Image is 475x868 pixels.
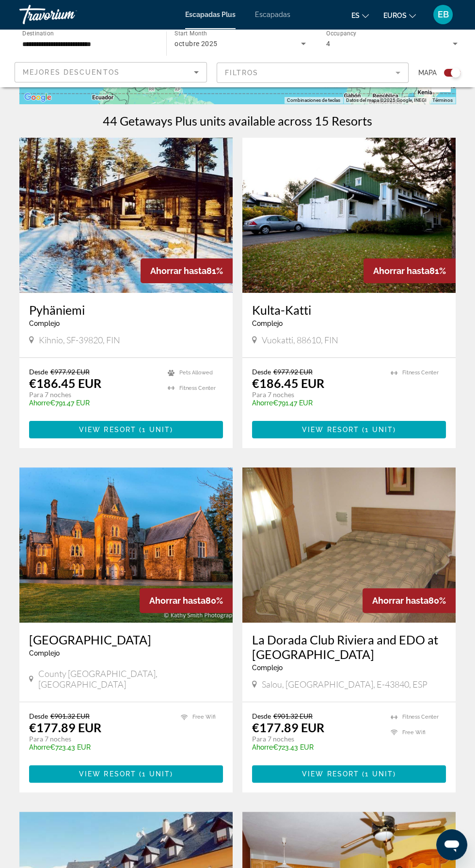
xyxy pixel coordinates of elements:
[50,712,90,720] span: €901.32 EUR
[136,770,173,778] span: ( )
[363,588,456,613] div: 80%
[252,735,381,743] p: Para 7 noches
[383,12,407,19] font: euros
[79,770,136,778] span: View Resort
[22,91,54,104] img: Google
[402,370,439,376] span: Fitness Center
[136,426,173,434] span: ( )
[142,770,170,778] span: 1 unit
[252,712,271,720] span: Desde
[29,376,101,390] p: €186.45 EUR
[262,335,338,345] span: Vuokatti, 88610, FIN
[438,9,449,19] font: EB
[19,467,233,623] img: ii_ktp1.jpg
[326,40,330,48] span: 4
[29,303,223,317] a: Pyhäniemi
[351,12,360,19] font: es
[29,735,171,743] p: Para 7 noches
[302,426,359,434] span: View Resort
[29,765,223,783] button: View Resort(1 unit)
[365,770,393,778] span: 1 unit
[252,765,446,783] button: View Resort(1 unit)
[273,368,313,376] span: €977.92 EUR
[174,40,217,48] span: octubre 2025
[142,426,170,434] span: 1 unit
[436,829,467,860] iframe: Botón para iniciar la ventana de mensajería
[19,138,233,293] img: ii_pyh1.jpg
[359,770,396,778] span: ( )
[29,399,50,407] span: Ahorre
[432,97,453,103] a: Términos (se abre en una nueva pestaña)
[262,679,427,690] span: Salou, [GEOGRAPHIC_DATA], E-43840, ESP
[38,668,223,690] span: County [GEOGRAPHIC_DATA], [GEOGRAPHIC_DATA]
[346,97,427,103] span: Datos del mapa ©2025 Google, INEGI
[255,11,290,18] a: Escapadas
[242,138,456,293] img: ii_kkt1.jpg
[22,91,54,104] a: Abre esta zona en Google Maps (se abre en una nueva ventana)
[252,390,381,399] p: Para 7 noches
[174,30,207,37] span: Start Month
[29,743,50,751] span: Ahorre
[150,266,206,276] span: Ahorrar hasta
[29,720,101,735] p: €177.89 EUR
[29,632,223,647] a: [GEOGRAPHIC_DATA]
[252,399,381,407] p: €791.47 EUR
[287,97,340,104] button: Combinaciones de teclas
[29,320,60,327] span: Complejo
[351,8,369,22] button: Cambiar idioma
[79,426,136,434] span: View Resort
[50,368,90,376] span: €977.92 EUR
[242,467,456,623] img: ii_pav4.jpg
[402,714,439,720] span: Fitness Center
[29,390,158,399] p: Para 7 noches
[217,62,409,83] button: Filter
[383,8,416,22] button: Cambiar moneda
[29,399,158,407] p: €791.47 EUR
[23,66,199,78] mat-select: Sort by
[402,729,426,736] span: Free Wifi
[365,426,393,434] span: 1 unit
[252,303,446,317] a: Kulta-Katti
[141,258,233,283] div: 81%
[252,368,271,376] span: Desde
[192,714,216,720] span: Free Wifi
[252,376,324,390] p: €186.45 EUR
[373,266,429,276] span: Ahorrar hasta
[252,632,446,661] a: La Dorada Club Riviera and EDO at [GEOGRAPHIC_DATA]
[364,258,456,283] div: 81%
[29,712,48,720] span: Desde
[252,720,324,735] p: €177.89 EUR
[39,335,120,345] span: Kihnio, SF-39820, FIN
[252,664,283,672] span: Complejo
[179,370,213,376] span: Pets Allowed
[22,30,54,36] span: Destination
[29,649,60,657] span: Complejo
[273,712,313,720] span: €901.32 EUR
[326,30,357,37] span: Occupancy
[302,770,359,778] span: View Resort
[29,421,223,438] button: View Resort(1 unit)
[252,421,446,438] button: View Resort(1 unit)
[140,588,233,613] div: 80%
[430,4,456,25] button: Menú de usuario
[252,399,273,407] span: Ahorre
[19,2,116,27] a: Travorium
[179,385,216,391] span: Fitness Center
[29,743,171,751] p: €723.43 EUR
[252,743,273,751] span: Ahorre
[185,11,236,18] a: Escapadas Plus
[372,595,428,606] span: Ahorrar hasta
[252,743,381,751] p: €723.43 EUR
[23,68,120,76] span: Mejores descuentos
[252,320,283,327] span: Complejo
